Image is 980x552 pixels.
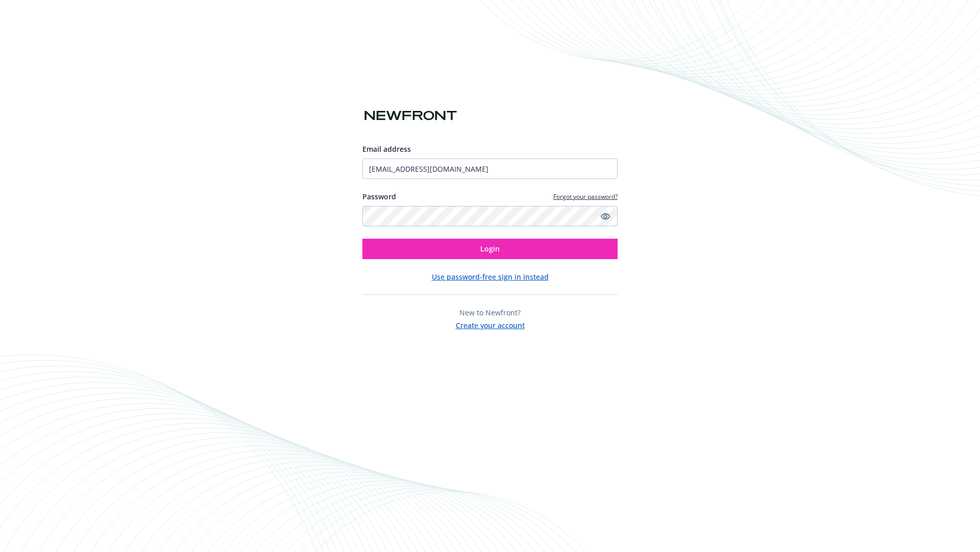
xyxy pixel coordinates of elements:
[553,192,618,201] a: Forgot your password?
[362,239,618,259] button: Login
[362,158,618,179] input: Enter your email
[362,191,396,202] label: Password
[362,107,459,125] img: Newfront logo
[362,144,411,154] span: Email address
[599,210,611,222] a: Show password
[362,206,618,226] input: Enter your password
[459,308,521,317] span: New to Newfront?
[456,318,525,331] button: Create your account
[432,271,549,282] button: Use password-free sign in instead
[480,244,500,254] span: Login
